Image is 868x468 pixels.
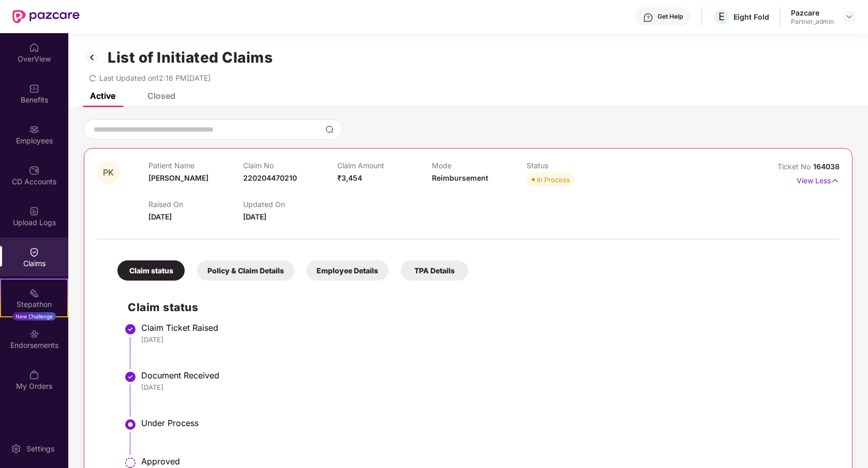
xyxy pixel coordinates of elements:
div: Get Help [657,12,683,21]
p: View Less [797,172,840,186]
img: svg+xml;base64,PHN2ZyBpZD0iRW5kb3JzZW1lbnRzIiB4bWxucz0iaHR0cDovL3d3dy53My5vcmcvMjAwMC9zdmciIHdpZH... [29,329,39,339]
img: svg+xml;base64,PHN2ZyBpZD0iTXlfT3JkZXJzIiBkYXRhLW5hbWU9Ik15IE9yZGVycyIgeG1sbnM9Imh0dHA6Ly93d3cudz... [29,370,39,380]
div: Claim Ticket Raised [141,323,829,333]
div: TPA Details [401,260,468,281]
div: In Process [537,174,570,185]
img: svg+xml;base64,PHN2ZyBpZD0iRW1wbG95ZWVzIiB4bWxucz0iaHR0cDovL3d3dy53My5vcmcvMjAwMC9zdmciIHdpZHRoPS... [29,124,39,135]
img: svg+xml;base64,PHN2ZyBpZD0iVXBsb2FkX0xvZ3MiIGRhdGEtbmFtZT0iVXBsb2FkIExvZ3MiIHhtbG5zPSJodHRwOi8vd3... [29,206,39,216]
img: svg+xml;base64,PHN2ZyBpZD0iSG9tZSIgeG1sbnM9Imh0dHA6Ly93d3cudzMub3JnLzIwMDAvc3ZnIiB3aWR0aD0iMjAiIG... [29,42,39,53]
div: Partner_admin [791,18,834,26]
div: Employee Details [306,260,388,281]
div: Claim status [117,260,185,281]
div: [DATE] [141,335,829,344]
span: E [719,10,725,23]
div: Settings [23,444,57,454]
span: redo [89,74,96,82]
div: Document Received [141,370,829,381]
h1: List of Initiated Claims [108,49,273,66]
p: Claim Amount [337,161,432,170]
span: PK [103,168,114,177]
img: New Pazcare Logo [12,10,80,23]
span: [DATE] [243,212,266,221]
div: [DATE] [141,383,829,392]
img: svg+xml;base64,PHN2ZyBpZD0iRHJvcGRvd24tMzJ4MzIiIHhtbG5zPSJodHRwOi8vd3d3LnczLm9yZy8yMDAwL3N2ZyIgd2... [845,12,854,21]
div: New Challenge [12,312,56,320]
img: svg+xml;base64,PHN2ZyBpZD0iSGVscC0zMngzMiIgeG1sbnM9Imh0dHA6Ly93d3cudzMub3JnLzIwMDAvc3ZnIiB3aWR0aD... [643,12,653,23]
span: 220204470210 [243,173,297,182]
p: Raised On [148,200,243,209]
span: [PERSON_NAME] [148,173,208,182]
span: Ticket No [777,162,813,171]
img: svg+xml;base64,PHN2ZyB3aWR0aD0iMzIiIGhlaWdodD0iMzIiIHZpZXdCb3g9IjAgMCAzMiAzMiIgZmlsbD0ibm9uZSIgeG... [84,49,100,66]
img: svg+xml;base64,PHN2ZyBpZD0iQ0RfQWNjb3VudHMiIGRhdGEtbmFtZT0iQ0QgQWNjb3VudHMiIHhtbG5zPSJodHRwOi8vd3... [29,165,39,175]
div: Policy & Claim Details [197,260,294,281]
div: Active [90,91,115,101]
div: Under Process [141,418,829,428]
img: svg+xml;base64,PHN2ZyB4bWxucz0iaHR0cDovL3d3dy53My5vcmcvMjAwMC9zdmciIHdpZHRoPSIyMSIgaGVpZ2h0PSIyMC... [29,288,39,298]
p: Status [527,161,621,170]
img: svg+xml;base64,PHN2ZyBpZD0iU2VhcmNoLTMyeDMyIiB4bWxucz0iaHR0cDovL3d3dy53My5vcmcvMjAwMC9zdmciIHdpZH... [325,125,334,134]
span: 164038 [813,162,840,171]
div: Eight Fold [734,12,769,22]
div: Closed [147,91,175,101]
img: svg+xml;base64,PHN2ZyBpZD0iQmVuZWZpdHMiIHhtbG5zPSJodHRwOi8vd3d3LnczLm9yZy8yMDAwL3N2ZyIgd2lkdGg9Ij... [29,83,39,94]
img: svg+xml;base64,PHN2ZyBpZD0iU3RlcC1Eb25lLTMyeDMyIiB4bWxucz0iaHR0cDovL3d3dy53My5vcmcvMjAwMC9zdmciIH... [124,371,137,383]
img: svg+xml;base64,PHN2ZyB4bWxucz0iaHR0cDovL3d3dy53My5vcmcvMjAwMC9zdmciIHdpZHRoPSIxNyIgaGVpZ2h0PSIxNy... [831,175,840,186]
p: Mode [432,161,527,170]
img: svg+xml;base64,PHN2ZyBpZD0iU2V0dGluZy0yMHgyMCIgeG1sbnM9Imh0dHA6Ly93d3cudzMub3JnLzIwMDAvc3ZnIiB3aW... [11,444,21,454]
div: Approved [141,456,829,466]
h2: Claim status [128,299,829,316]
div: Pazcare [791,8,834,18]
span: ₹3,454 [337,173,362,182]
p: Patient Name [148,161,243,170]
img: svg+xml;base64,PHN2ZyBpZD0iU3RlcC1BY3RpdmUtMzJ4MzIiIHhtbG5zPSJodHRwOi8vd3d3LnczLm9yZy8yMDAwL3N2Zy... [124,418,137,431]
span: Reimbursement [432,173,488,182]
span: Last Updated on 12:16 PM[DATE] [99,74,211,82]
img: svg+xml;base64,PHN2ZyBpZD0iQ2xhaW0iIHhtbG5zPSJodHRwOi8vd3d3LnczLm9yZy8yMDAwL3N2ZyIgd2lkdGg9IjIwIi... [29,247,39,257]
p: Claim No [243,161,338,170]
div: Stepathon [1,299,67,310]
p: Updated On [243,200,338,209]
span: [DATE] [148,212,172,221]
img: svg+xml;base64,PHN2ZyBpZD0iU3RlcC1Eb25lLTMyeDMyIiB4bWxucz0iaHR0cDovL3d3dy53My5vcmcvMjAwMC9zdmciIH... [124,323,137,335]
